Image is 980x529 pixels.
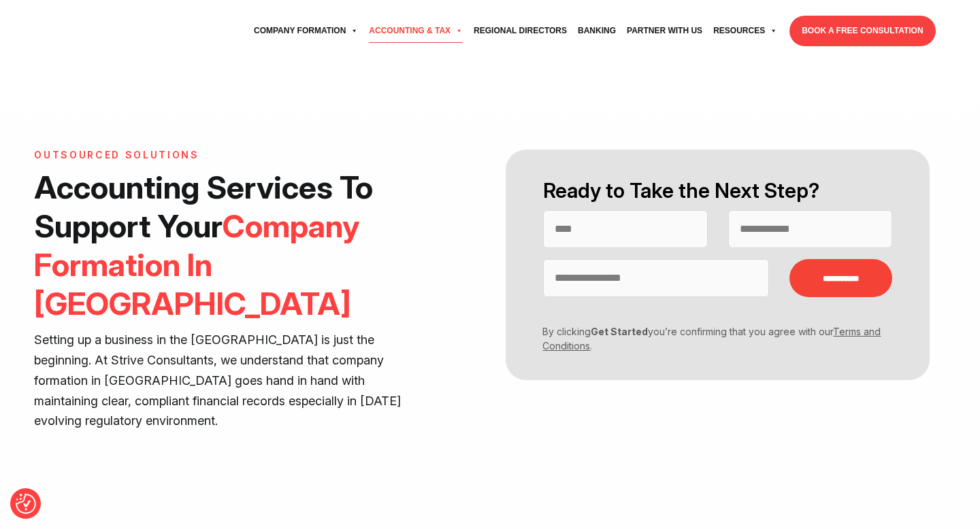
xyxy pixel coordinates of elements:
[542,326,881,352] a: Terms and Conditions
[533,324,882,353] p: By clicking you’re confirming that you agree with our .
[621,12,708,50] a: Partner with Us
[468,12,572,50] a: Regional Directors
[16,494,36,514] button: Consent Preferences
[34,330,426,431] p: Setting up a business in the [GEOGRAPHIC_DATA] is just the beginning. At Strive Consultants, we u...
[591,326,648,337] strong: Get Started
[363,12,468,50] a: Accounting & Tax
[34,207,359,322] span: Company Formation In [GEOGRAPHIC_DATA]
[34,150,426,161] h6: Outsourced Solutions
[490,150,946,380] form: Contact form
[34,168,426,323] h1: Accounting Services To Support Your
[572,12,621,50] a: Banking
[708,12,783,50] a: Resources
[44,14,146,48] img: svg+xml;nitro-empty-id=MTU3OjExNQ==-1;base64,PHN2ZyB2aWV3Qm94PSIwIDAgNzU4IDI1MSIgd2lkdGg9Ijc1OCIg...
[543,177,892,205] h2: Ready to Take the Next Step?
[16,494,36,514] img: Revisit consent button
[789,16,935,46] a: BOOK A FREE CONSULTATION
[248,12,363,50] a: Company Formation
